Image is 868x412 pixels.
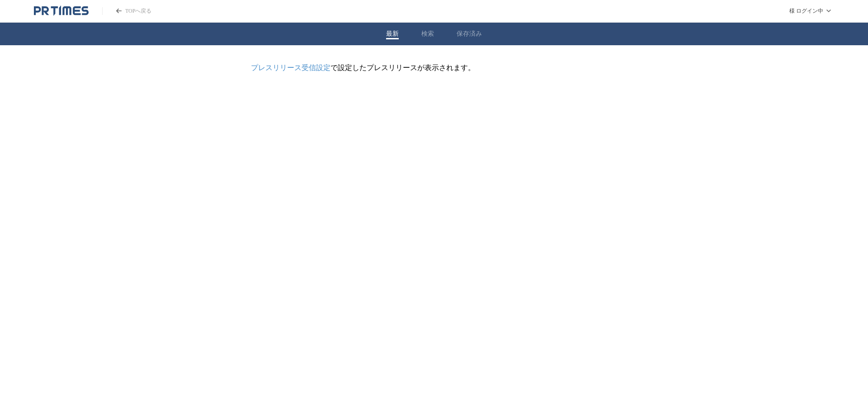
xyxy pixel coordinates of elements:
[386,30,399,38] button: 最新
[251,64,330,71] a: プレスリリース受信設定
[251,63,617,73] p: で設定したプレスリリースが表示されます。
[421,30,434,38] button: 検索
[457,30,482,38] button: 保存済み
[102,7,151,15] a: PR TIMESのトップページはこちら
[34,5,89,16] a: PR TIMESのトップページはこちら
